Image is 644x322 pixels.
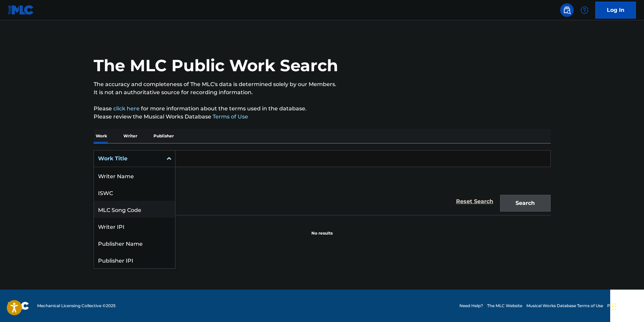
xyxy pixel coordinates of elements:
[578,3,591,17] div: Help
[94,129,109,143] p: Work
[94,251,175,268] div: Publisher IPI
[94,113,551,121] p: Please review the Musical Works Database
[595,2,636,19] a: Log In
[459,303,483,309] a: Need Help?
[94,201,175,218] div: MLC Song Code
[94,80,551,88] p: The accuracy and completeness of The MLC's data is determined solely by our Members.
[610,290,644,322] iframe: Chat Widget
[580,6,589,14] img: help
[560,3,574,17] a: Public Search
[8,302,29,310] img: logo
[311,222,333,236] p: No results
[94,167,175,184] div: Writer Name
[94,235,175,251] div: Publisher Name
[121,129,139,143] p: Writer
[94,88,551,97] p: It is not an authoritative source for recording information.
[526,303,603,309] a: Musical Works Database Terms of Use
[94,105,551,113] p: Please for more information about the terms used in the database.
[113,105,140,112] a: click here
[94,55,338,76] h1: The MLC Public Work Search
[94,150,551,215] form: Search Form
[211,113,248,120] a: Terms of Use
[94,218,175,235] div: Writer IPI
[98,155,159,163] div: Work Title
[151,129,176,143] p: Publisher
[37,303,116,309] span: Mechanical Licensing Collective © 2025
[8,5,34,15] img: MLC Logo
[563,6,571,14] img: search
[607,303,636,309] a: Privacy Policy
[94,184,175,201] div: ISWC
[487,303,522,309] a: The MLC Website
[612,296,616,317] div: Drag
